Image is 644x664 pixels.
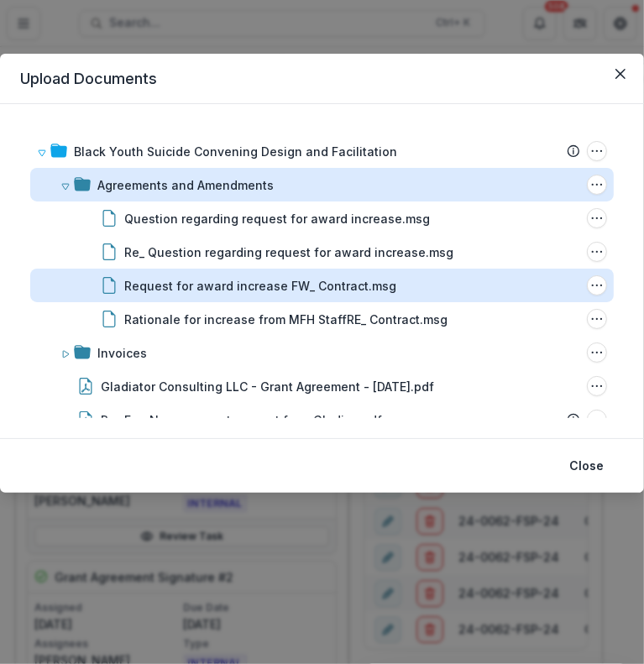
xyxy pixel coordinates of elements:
div: Gladiator Consulting LLC - Grant Agreement - [DATE].pdfGladiator Consulting LLC - Grant Agreement... [30,369,614,403]
div: Request for award increase FW_ Contract.msgRequest for award increase FW_ Contract.msg Options [30,269,614,302]
div: Black Youth Suicide Convening Design and FacilitationBlack Youth Suicide Convening Design and Fac... [30,134,614,168]
div: InvoicesInvoices Options [30,336,614,369]
div: Rationale for increase from MFH StaffRE_ Contract.msg [124,311,448,328]
button: Re_ Question regarding request for award increase.msg Options [587,242,607,262]
div: Black Youth Suicide Convening Design and Facilitation [74,143,397,160]
button: Close [559,452,614,479]
div: Rationale for increase from MFH StaffRE_ Contract.msgRationale for increase from MFH StaffRE_ Con... [30,302,614,336]
div: Re_ Question regarding request for award increase.msg [124,243,453,261]
button: Gladiator Consulting LLC - Grant Agreement - 2025-09-15.pdf Options [587,376,607,396]
button: Invoices Options [587,342,607,363]
button: Agreements and Amendments Options [587,175,607,195]
div: Agreements and AmendmentsAgreements and Amendments OptionsQuestion regarding request for award in... [30,168,614,336]
div: Re_ Fw_ New payment request from Gladia...pdfRe_ Fw_ New payment request from Gladia...pdf Options [30,403,614,437]
button: Black Youth Suicide Convening Design and Facilitation Options [587,141,607,161]
div: Question regarding request for award increase.msgQuestion regarding request for award increase.ms... [30,201,614,235]
button: Re_ Fw_ New payment request from Gladia...pdf Options [587,410,607,430]
div: Re_ Question regarding request for award increase.msgRe_ Question regarding request for award inc... [30,235,614,269]
button: Close [607,60,634,87]
div: Invoices [97,344,147,362]
button: Rationale for increase from MFH StaffRE_ Contract.msg Options [587,309,607,329]
button: Question regarding request for award increase.msg Options [587,208,607,228]
div: Request for award increase FW_ Contract.msg [124,277,396,295]
div: Re_ Fw_ New payment request from Gladia...pdf [101,411,382,429]
div: Gladiator Consulting LLC - Grant Agreement - [DATE].pdf [101,378,434,395]
div: Agreements and Amendments [97,176,274,194]
div: Question regarding request for award increase.msg [124,210,430,227]
button: Request for award increase FW_ Contract.msg Options [587,275,607,295]
div: Agreements and AmendmentsAgreements and Amendments Options [30,168,614,201]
